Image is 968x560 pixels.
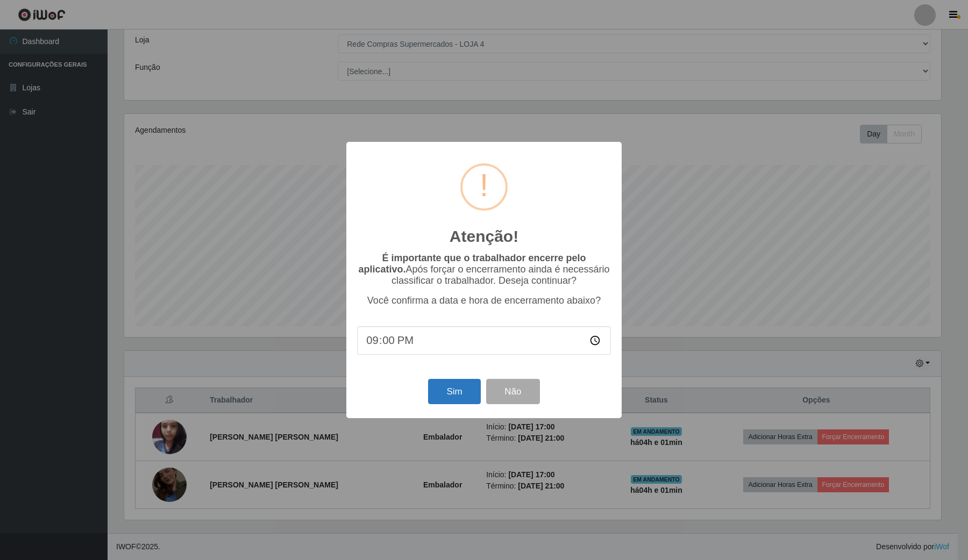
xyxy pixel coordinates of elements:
[357,295,611,306] p: Você confirma a data e hora de encerramento abaixo?
[450,227,518,246] h2: Atenção!
[486,379,539,404] button: Não
[357,253,611,286] p: Após forçar o encerramento ainda é necessário classificar o trabalhador. Deseja continuar?
[358,253,586,275] b: É importante que o trabalhador encerre pelo aplicativo.
[428,379,480,404] button: Sim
